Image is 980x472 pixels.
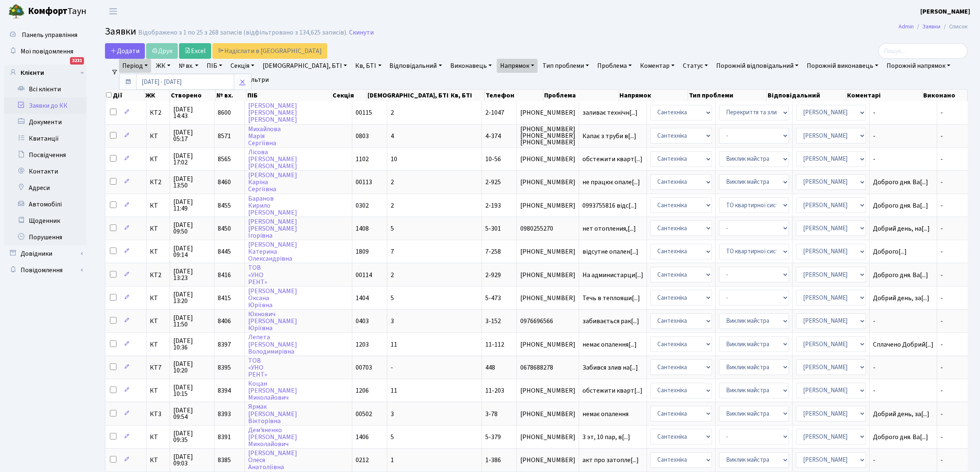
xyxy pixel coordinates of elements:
span: 5-379 [485,433,501,442]
span: Сплачено Добрий[...] [873,340,933,349]
span: 10 [391,155,397,164]
span: 8397 [218,340,231,349]
span: 8415 [218,294,231,303]
span: 2-1047 [485,108,504,117]
span: [PHONE_NUMBER] [520,109,575,116]
a: Квитанції [4,130,86,147]
span: забивається рак[...] [582,317,639,326]
span: КТ [150,341,166,348]
span: - [940,247,943,256]
a: Порожній тип проблеми [119,73,203,87]
span: 1408 [356,224,369,233]
span: Капає з труби в[...] [582,132,636,141]
span: На администарци[...] [582,271,643,280]
span: [PHONE_NUMBER] [520,295,575,301]
span: КТ [150,133,166,139]
span: - [940,317,943,326]
span: [DATE] 09:35 [173,430,211,443]
button: Переключити навігацію [103,5,123,18]
span: [PHONE_NUMBER] [520,411,575,417]
th: [DEMOGRAPHIC_DATA], БТІ [367,90,450,101]
span: 4 [391,132,394,141]
span: - [940,456,943,465]
span: 1-386 [485,456,501,465]
span: 8565 [218,155,231,164]
span: Забився злив на[...] [582,363,638,372]
a: [PERSON_NAME] [920,7,970,16]
span: 11 [391,386,397,395]
span: немає опалення [582,411,643,417]
span: Доброго дня. Ва[...] [873,433,928,442]
span: не працює опале[...] [582,178,640,187]
span: - [873,364,933,371]
span: - [940,132,943,141]
span: 7 [391,247,394,256]
span: Додати [110,46,140,56]
span: 2 [391,178,394,187]
a: [PERSON_NAME]КарінаСергіївна [248,171,297,194]
span: [DATE] 17:02 [173,153,211,166]
th: ЖК [144,90,170,101]
span: 2 [391,201,394,210]
span: - [873,318,933,324]
span: - [940,386,943,395]
span: 8445 [218,247,231,256]
span: 11-112 [485,340,504,349]
span: 3-152 [485,317,501,326]
span: Добрий день, за[...] [873,410,929,419]
span: КТ [150,295,166,301]
div: Відображено з 1 по 25 з 268 записів (відфільтровано з 134,625 записів). [138,29,347,37]
a: Юхнович[PERSON_NAME]Юріївна [248,310,297,333]
span: 0302 [356,201,369,210]
span: 0803 [356,132,369,141]
span: [DATE] 10:20 [173,361,211,374]
span: [DATE] 13:50 [173,176,211,189]
span: - [940,224,943,233]
span: - [940,410,943,419]
span: заливає технічн[...] [582,108,638,117]
span: - [940,294,943,303]
span: 0993755816 відс[...] [582,201,637,210]
b: [PERSON_NAME] [920,7,970,16]
span: 1809 [356,247,369,256]
a: Секція [227,59,258,73]
a: Порожній відповідальний [713,59,802,73]
a: Всі клієнти [4,81,86,97]
a: Тип проблеми [539,59,592,73]
a: Очистити фільтри [204,73,272,87]
span: КТ7 [150,364,166,371]
span: [DATE] 10:36 [173,338,211,351]
span: 3 эт, 10 пар, в[...] [582,433,630,442]
a: Заявки до КК [4,97,86,114]
span: 1 [391,456,394,465]
span: 00114 [356,271,372,280]
span: Доброго[...] [873,247,907,256]
th: Проблема [543,90,619,101]
span: КТ [150,248,166,255]
span: [PHONE_NUMBER] [520,434,575,440]
a: № вх. [175,59,202,73]
a: Коцан[PERSON_NAME]Миколайович [248,379,297,402]
span: 2 [391,271,394,280]
span: 8394 [218,386,231,395]
span: Панель управління [22,30,77,39]
a: Excel [179,43,211,59]
span: 7-258 [485,247,501,256]
span: Добрий день, за[...] [873,294,929,303]
th: Кв, БТІ [450,90,485,101]
a: ТОВ«УНОРЕНТ» [248,356,267,379]
span: [DATE] 11:50 [173,315,211,328]
li: Список [940,22,968,31]
a: Документи [4,114,86,130]
a: Порушення [4,229,86,245]
span: немає опалення[...] [582,340,637,349]
span: 0976696566 [520,318,575,324]
a: Лепета[PERSON_NAME]Володимирівна [248,333,297,356]
span: 1406 [356,433,369,442]
a: Виконавець [447,59,495,73]
span: 2 [391,108,394,117]
span: [PHONE_NUMBER] [520,341,575,348]
a: Клієнти [4,65,86,81]
span: - [873,109,933,116]
span: - [940,271,943,280]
